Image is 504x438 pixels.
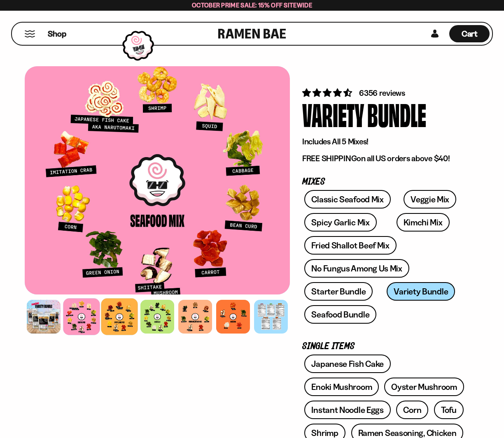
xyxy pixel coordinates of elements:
[304,305,376,324] a: Seafood Bundle
[359,88,405,98] span: 6356 reviews
[304,401,390,419] a: Instant Noodle Eggs
[397,213,450,232] a: Kimchi Mix
[192,1,312,9] span: October Prime Sale: 15% off Sitewide
[404,190,456,209] a: Veggie Mix
[304,236,396,255] a: Fried Shallot Beef Mix
[304,259,409,278] a: No Fungus Among Us Mix
[302,88,354,98] span: 4.63 stars
[396,401,428,419] a: Corn
[304,213,376,232] a: Spicy Garlic Mix
[449,23,490,45] div: Cart
[302,99,364,130] div: Variety
[302,153,467,164] p: on all US orders above $40!
[24,30,35,37] button: Mobile Menu Trigger
[304,355,391,373] a: Japanese Fish Cake
[48,25,66,42] a: Shop
[384,378,464,396] a: Oyster Mushroom
[304,378,379,396] a: Enoki Mushroom
[462,29,478,39] span: Cart
[304,282,373,301] a: Starter Bundle
[302,153,357,163] strong: FREE SHIPPING
[367,99,426,130] div: Bundle
[48,28,66,39] span: Shop
[434,401,464,419] a: Tofu
[302,343,467,350] p: Single Items
[304,190,390,209] a: Classic Seafood Mix
[302,137,467,147] p: Includes All 5 Mixes!
[302,178,467,186] p: Mixes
